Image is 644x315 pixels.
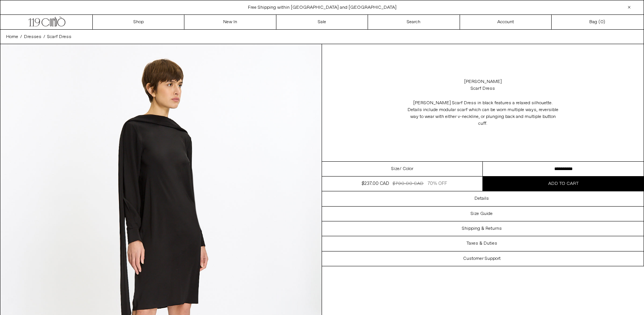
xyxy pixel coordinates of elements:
[47,34,71,40] span: Scarf Dress
[464,78,502,85] a: [PERSON_NAME]
[428,180,447,187] div: 70% OFF
[600,19,605,25] span: )
[471,85,495,92] div: Scarf Dress
[362,180,389,187] div: $237.00 CAD
[184,15,276,29] a: New In
[600,19,603,25] span: 0
[400,165,413,172] span: / Color
[20,33,22,40] span: /
[462,226,502,231] h3: Shipping & Returns
[248,5,397,11] a: Free Shipping within [GEOGRAPHIC_DATA] and [GEOGRAPHIC_DATA]
[483,177,644,191] button: Add to cart
[368,15,460,29] a: Search
[407,100,559,127] div: [PERSON_NAME] Scarf Dress in black features a relaxed silhouette. Details include modular scarf w...
[548,181,579,187] span: Add to cart
[47,33,71,40] a: Scarf Dress
[474,196,489,201] h3: Details
[93,15,184,29] a: Shop
[466,241,497,246] h3: Taxes & Duties
[460,15,552,29] a: Account
[276,15,368,29] a: Sale
[393,180,424,187] div: $790.00 CAD
[24,33,41,40] a: Dresses
[471,211,493,216] h3: Size Guide
[6,33,18,40] a: Home
[552,15,643,29] a: Bag ()
[43,33,45,40] span: /
[391,165,400,172] span: Size
[24,34,41,40] span: Dresses
[6,34,18,40] span: Home
[463,256,501,261] h3: Customer Support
